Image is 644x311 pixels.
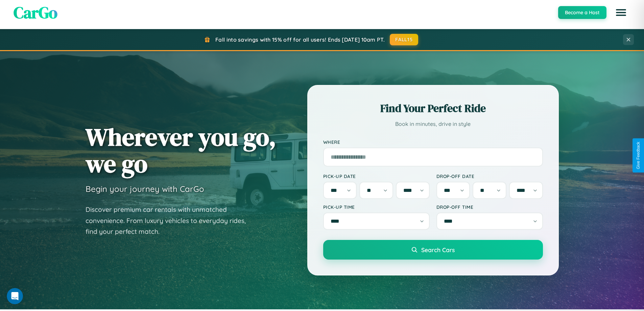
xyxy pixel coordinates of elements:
label: Drop-off Time [436,204,543,210]
button: Open menu [612,3,630,22]
h3: Begin your journey with CarGo [86,184,204,194]
p: Discover premium car rentals with unmatched convenience. From luxury vehicles to everyday rides, ... [86,204,255,237]
span: Fall into savings with 15% off for all users! Ends [DATE] 10am PT. [215,36,385,43]
label: Where [323,139,543,145]
label: Pick-up Time [323,204,430,210]
label: Drop-off Date [436,173,543,179]
button: FALL15 [390,34,418,45]
h2: Find Your Perfect Ride [323,101,543,116]
button: Search Cars [323,240,543,260]
iframe: Intercom live chat [7,288,23,304]
h1: Wherever you go, we go [86,124,276,177]
span: CarGo [14,1,57,24]
span: Search Cars [421,246,455,253]
p: Book in minutes, drive in style [323,119,543,129]
div: Give Feedback [636,142,641,169]
button: Become a Host [558,6,606,19]
label: Pick-up Date [323,173,430,179]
